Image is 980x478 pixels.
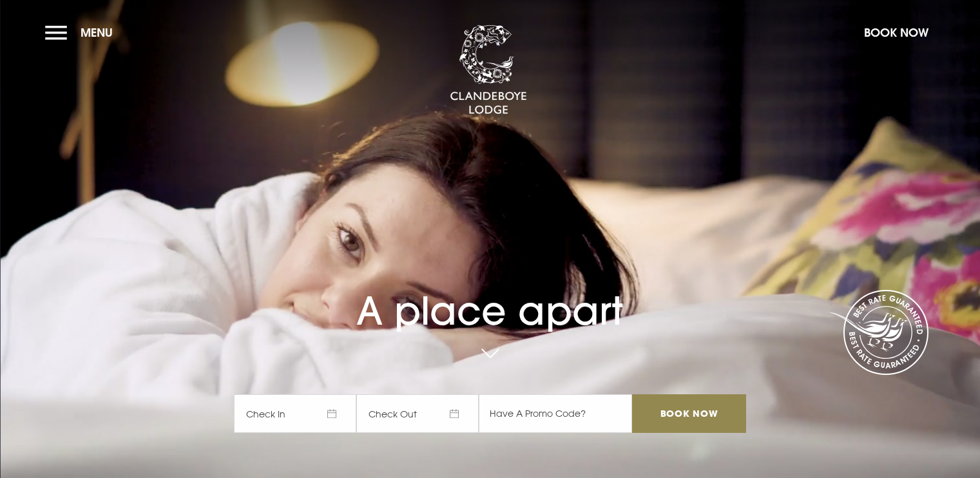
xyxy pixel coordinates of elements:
[45,19,119,46] button: Menu
[632,394,745,433] input: Book Now
[234,258,745,334] h1: A place apart
[81,25,113,40] span: Menu
[479,394,632,433] input: Have A Promo Code?
[450,25,527,115] img: Clandeboye Lodge
[858,19,935,46] button: Book Now
[356,394,479,433] span: Check Out
[234,394,356,433] span: Check In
